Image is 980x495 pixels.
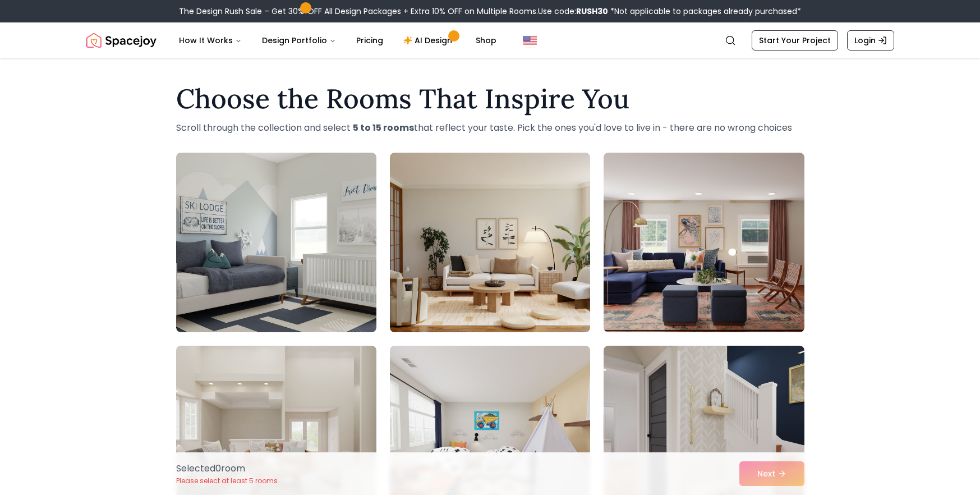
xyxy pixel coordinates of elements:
[390,153,590,332] img: Room room-2
[847,30,894,51] a: Login
[179,6,801,17] div: The Design Rush Sale – Get 30% OFF All Design Packages + Extra 10% OFF on Multiple Rooms.
[538,6,608,17] span: Use code:
[253,29,345,52] button: Design Portfolio
[604,153,804,332] img: Room room-3
[752,30,838,51] a: Start Your Project
[86,22,894,58] nav: Global
[353,121,414,134] strong: 5 to 15 rooms
[176,153,376,332] img: Room room-1
[523,34,537,47] img: United States
[608,6,801,17] span: *Not applicable to packages already purchased*
[394,29,464,52] a: AI Design
[176,85,804,112] h1: Choose the Rooms That Inspire You
[86,29,157,52] a: Spacejoy
[86,29,157,52] img: Spacejoy Logo
[176,121,804,135] p: Scroll through the collection and select that reflect your taste. Pick the ones you'd love to liv...
[176,476,278,485] p: Please select at least 5 rooms
[576,6,608,17] b: RUSH30
[176,462,278,475] p: Selected 0 room
[347,29,392,52] a: Pricing
[170,29,251,52] button: How It Works
[170,29,505,52] nav: Main
[467,29,505,52] a: Shop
